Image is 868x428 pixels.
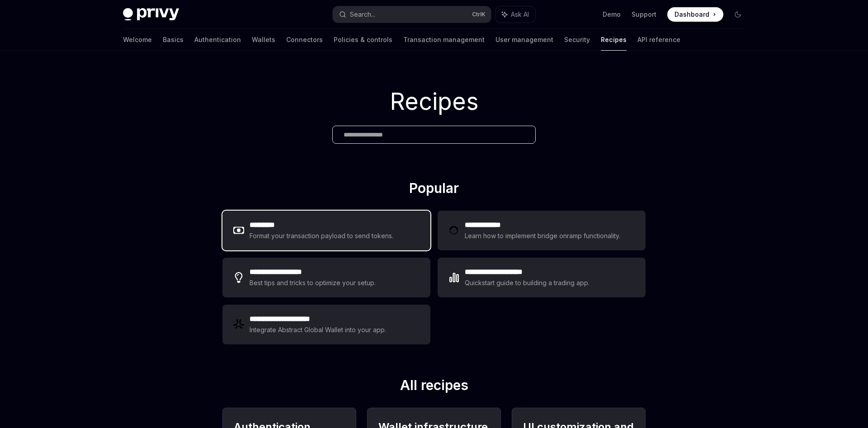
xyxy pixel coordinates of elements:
button: Ask AI [495,6,535,23]
span: Dashboard [675,10,709,19]
h2: All recipes [222,377,646,397]
a: Authentication [194,29,241,51]
a: Support [632,10,656,19]
a: Recipes [601,29,627,51]
h2: Popular [222,180,646,200]
div: Search... [350,9,375,20]
a: **** **** ***Learn how to implement bridge onramp functionality. [438,211,646,250]
span: Ask AI [511,10,529,19]
a: Security [564,29,590,51]
a: API reference [637,29,680,51]
a: Wallets [252,29,275,51]
div: Best tips and tricks to optimize your setup. [250,277,377,288]
a: Welcome [123,29,152,51]
a: Transaction management [403,29,485,51]
button: Toggle dark mode [731,7,745,22]
a: Policies & controls [334,29,392,51]
a: User management [495,29,553,51]
a: Demo [603,10,621,19]
a: Dashboard [667,7,723,22]
a: Basics [163,29,184,51]
a: **** ****Format your transaction payload to send tokens. [222,211,430,250]
span: Ctrl K [472,11,486,18]
div: Learn how to implement bridge onramp functionality. [465,230,623,241]
div: Integrate Abstract Global Wallet into your app. [250,325,387,335]
a: Connectors [286,29,323,51]
div: Format your transaction payload to send tokens. [250,230,394,241]
button: Search...CtrlK [333,6,491,23]
img: dark logo [123,8,179,21]
div: Quickstart guide to building a trading app. [465,277,590,288]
